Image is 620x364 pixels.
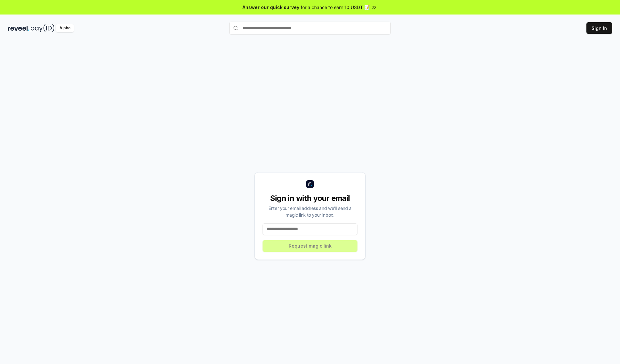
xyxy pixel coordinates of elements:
div: Alpha [56,24,74,32]
div: Enter your email address and we’ll send a magic link to your inbox. [263,205,357,218]
img: pay_id [31,24,55,32]
img: reveel_dark [8,24,29,32]
img: logo_small [306,180,314,188]
span: Answer our quick survey [243,4,299,11]
button: Sign In [586,22,612,34]
div: Sign in with your email [263,193,357,203]
span: for a chance to earn 10 USDT 📝 [301,4,370,11]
